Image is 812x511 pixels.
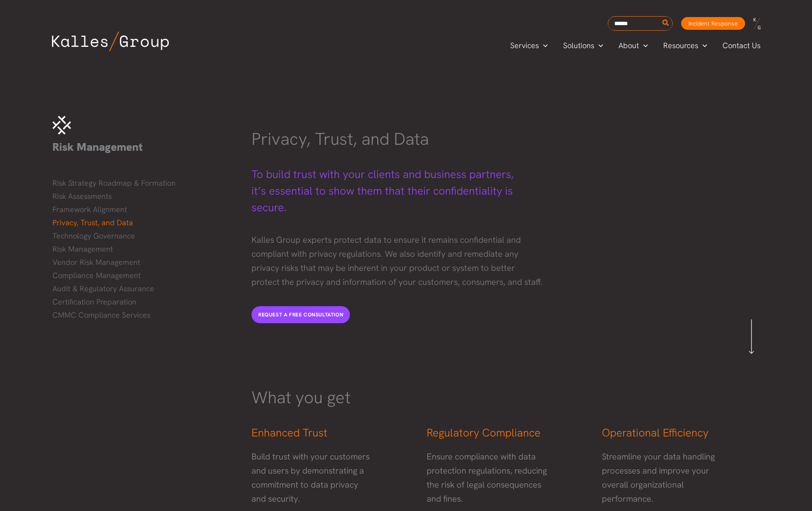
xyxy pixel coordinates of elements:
a: ServicesMenu Toggle [503,39,555,52]
span: Menu Toggle [539,39,548,52]
p: Kalles Group experts protect data to ensure it remains confidential and compliant with privacy re... [251,233,543,289]
a: Privacy, Trust, and Data [52,216,235,229]
span: What you get [251,386,350,408]
span: Risk Management [52,140,143,154]
span: Menu Toggle [698,39,707,52]
a: Technology Governance [52,230,235,242]
p: Build trust with your customers and users by demonstrating a commitment to data privacy and secur... [251,450,372,506]
span: To build trust with your clients and business partners, it’s essential to show them that their co... [251,167,514,215]
a: Contact Us [715,39,769,52]
span: Menu Toggle [594,39,603,52]
img: Kalles Group [52,32,169,51]
span: REQUEST A FREE CONSULTATION [258,311,343,318]
span: Regulatory Compliance [427,425,540,440]
span: Solutions [563,39,594,52]
a: Risk Strategy Roadmap & Formation [52,177,235,189]
p: Streamline your data handling processes and improve your overall organizational performance. [602,450,722,506]
nav: Menu [52,177,235,322]
nav: Primary Site Navigation [503,38,769,52]
a: Risk Assessments [52,190,235,203]
a: Incident Response [681,17,745,30]
span: Services [510,39,539,52]
a: Framework Alignment [52,203,235,216]
span: Enhanced Trust [251,425,327,440]
span: About [618,39,639,52]
p: Ensure compliance with data protection regulations, reducing the risk of legal consequences and f... [427,450,547,506]
span: Menu Toggle [639,39,648,52]
a: REQUEST A FREE CONSULTATION [251,306,350,323]
button: Search [661,17,671,30]
span: Contact Us [722,39,760,52]
a: SolutionsMenu Toggle [555,39,611,52]
a: Certification Preparation [52,296,235,308]
a: Compliance Management [52,269,235,282]
a: CMMC Compliance Services [52,309,235,322]
span: Operational Efficiency [602,425,708,440]
a: AboutMenu Toggle [611,39,656,52]
span: Resources [663,39,698,52]
a: Risk Management [52,243,235,255]
span: Privacy, Trust, and Data [251,128,429,150]
a: Vendor Risk Management [52,256,235,269]
a: Audit & Regulatory Assurance [52,282,235,295]
img: Risk [52,116,71,135]
a: ResourcesMenu Toggle [656,39,715,52]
